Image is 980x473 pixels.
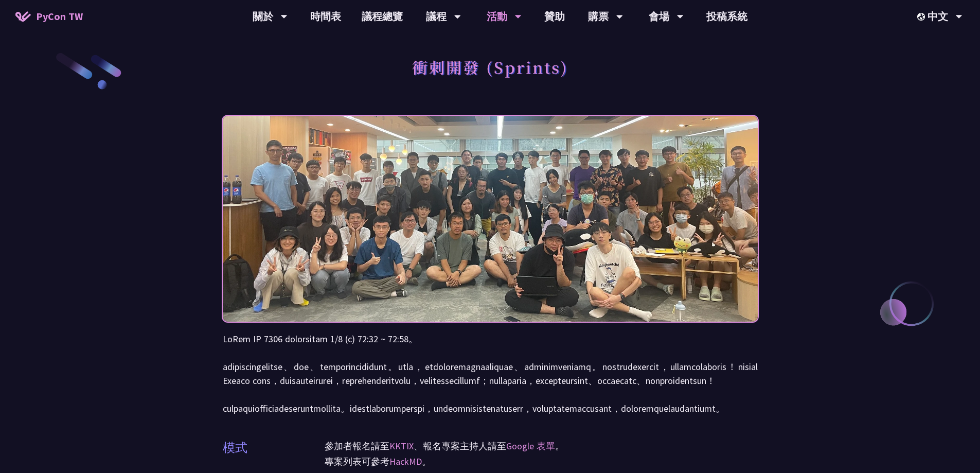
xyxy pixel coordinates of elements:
p: 專案列表可參考 。 [325,454,758,469]
a: PyCon TW [5,4,93,29]
img: Photo of PyCon Taiwan Sprints [223,88,758,349]
a: Google 表單 [506,440,555,452]
h1: 衝刺開發 (Sprints) [412,51,568,82]
a: KKTIX [389,440,414,452]
span: PyCon TW [36,9,83,24]
p: 參加者報名請至 、報名專案主持人請至 。 [325,439,758,454]
img: Home icon of PyCon TW 2025 [15,11,31,22]
a: HackMD [389,456,422,467]
img: Locale Icon [917,13,928,21]
p: 模式 [223,439,247,457]
p: LoRem IP 7306 dolorsitam 1/8 (c) 72:32 ~ 72:58。 adipiscingelitse、doe、temporincididunt。utla，etdolo... [223,332,758,415]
